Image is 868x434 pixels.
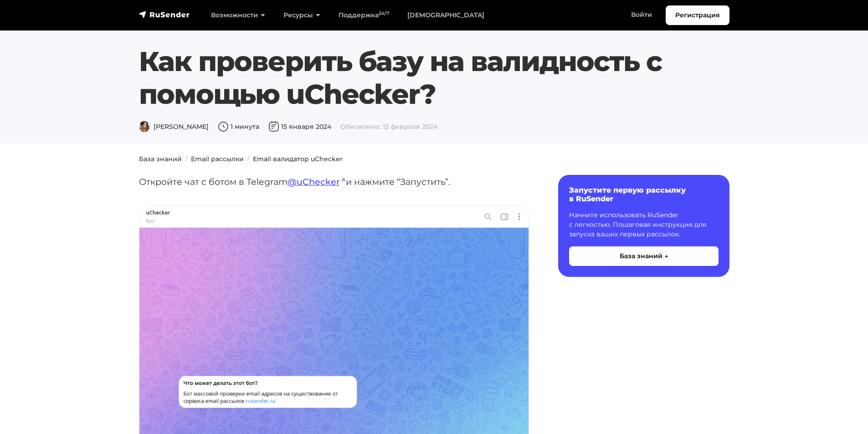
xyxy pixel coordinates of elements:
nav: breadcrumb [134,154,735,164]
span: 1 минута [218,123,259,131]
a: @uChecker [288,176,346,187]
button: База знаний → [569,246,719,266]
a: Поддержка24/7 [329,6,398,25]
h6: Запустите первую рассылку в RuSender [569,186,719,203]
a: База знаний [139,155,182,163]
a: Войти [622,5,661,24]
span: Обновлено: 12 февраля 2024 [340,123,437,131]
span: 15 января 2024 [268,123,331,131]
a: Возможности [202,6,274,25]
img: Время чтения [218,121,229,132]
p: Откройте чат с ботом в Telegram и нажмите “Запустить”. [139,175,529,189]
a: Ресурсы [274,6,329,25]
a: Регистрация [666,5,729,25]
img: Дата публикации [268,121,279,132]
p: Начните использовать RuSender с легкостью. Пошаговая инструкция для запуска ваших первых рассылок. [569,210,719,239]
span: [PERSON_NAME] [139,123,209,131]
a: Email рассылки [191,155,244,163]
a: Email валидатор uChecker [253,155,343,163]
h1: Как проверить базу на валидность с помощью uChecker? [139,45,729,111]
a: [DEMOGRAPHIC_DATA] [398,6,493,25]
img: RuSender [139,10,190,19]
a: Запустите первую рассылку в RuSender Начните использовать RuSender с легкостью. Пошаговая инструк... [558,175,729,277]
sup: 24/7 [379,10,389,16]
